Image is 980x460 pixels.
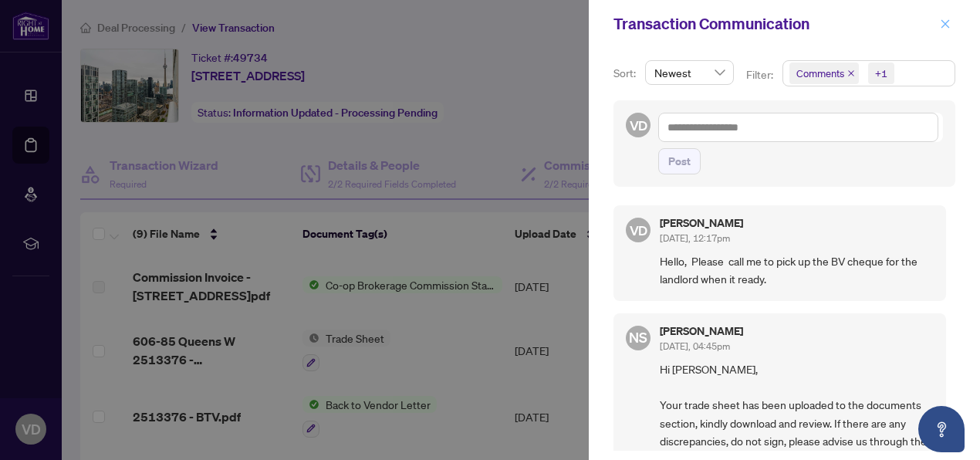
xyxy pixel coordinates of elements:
[654,61,725,84] span: Newest
[660,340,730,352] span: [DATE], 04:45pm
[746,66,776,83] p: Filter:
[629,219,647,240] span: VD
[660,218,743,228] h5: [PERSON_NAME]
[660,326,743,337] h5: [PERSON_NAME]
[940,19,951,29] span: close
[918,406,965,452] button: Open asap
[789,63,859,84] span: Comments
[796,66,844,81] span: Comments
[660,252,934,289] span: Hello, Please call me to pick up the BV cheque for the landlord when it ready.
[613,65,639,82] p: Sort:
[613,12,935,36] div: Transaction Communication
[629,326,647,348] span: NS
[629,115,647,136] span: VD
[658,148,701,174] button: Post
[875,66,887,81] div: +1
[847,69,855,77] span: close
[660,232,730,244] span: [DATE], 12:17pm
